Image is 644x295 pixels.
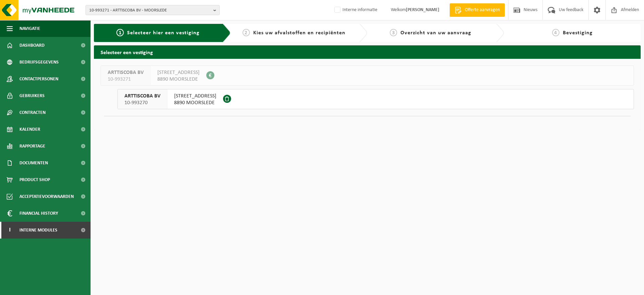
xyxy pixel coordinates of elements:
span: Navigatie [19,20,40,37]
a: Offerte aanvragen [449,3,505,17]
span: Bevestiging [563,30,593,36]
h2: Selecteer een vestiging [94,45,641,58]
span: Selecteer hier een vestiging [127,30,200,36]
span: ARTTISCOBA BV [124,93,160,99]
span: Acceptatievoorwaarden [19,188,74,205]
span: I [7,222,13,239]
span: 10-993271 [108,76,144,83]
span: Financial History [19,205,58,222]
span: Dashboard [19,37,45,54]
label: Interne informatie [333,5,377,15]
span: ARTTISCOBA BV [108,69,144,76]
span: Contracten [19,104,46,121]
button: 10-993271 - ARTTISCOBA BV - MOORSLEDE [86,5,220,15]
span: 2 [243,29,250,36]
span: Offerte aanvragen [463,7,501,13]
span: Gebruikers [19,87,45,104]
strong: [PERSON_NAME] [406,7,439,12]
span: [STREET_ADDRESS] [157,69,200,76]
span: Contactpersonen [19,71,58,87]
span: 8890 MOORSLEDE [157,76,200,83]
span: Overzicht van uw aanvraag [400,30,471,36]
span: 4 [552,29,559,36]
span: Bedrijfsgegevens [19,54,59,71]
span: 10-993270 [124,99,160,106]
span: 1 [116,29,124,36]
span: 3 [390,29,397,36]
button: ARTTISCOBA BV 10-993270 [STREET_ADDRESS]8890 MOORSLEDE [117,89,634,109]
span: Product Shop [19,171,50,188]
span: [STREET_ADDRESS] [174,93,216,99]
span: Kies uw afvalstoffen en recipiënten [253,30,345,36]
span: 8890 MOORSLEDE [174,99,216,106]
span: Rapportage [19,138,45,155]
span: Documenten [19,155,48,171]
span: Kalender [19,121,40,138]
span: Interne modules [19,222,57,239]
span: 10-993271 - ARTTISCOBA BV - MOORSLEDE [89,5,211,15]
